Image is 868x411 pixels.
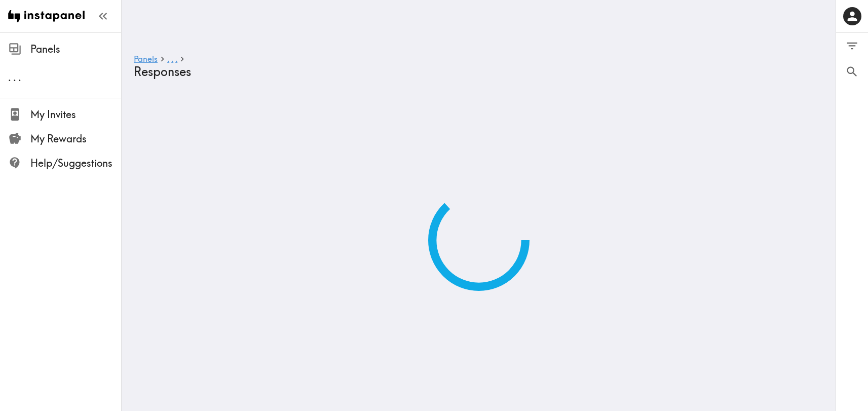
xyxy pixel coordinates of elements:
[167,54,169,64] span: .
[836,33,868,59] button: Filter Responses
[175,54,177,64] span: .
[845,39,859,53] span: Filter Responses
[30,156,121,170] span: Help/Suggestions
[30,107,121,122] span: My Invites
[845,65,859,79] span: Search
[836,59,868,85] button: Search
[134,64,815,79] h4: Responses
[18,71,21,84] span: .
[171,54,173,64] span: .
[30,132,121,146] span: My Rewards
[30,42,121,56] span: Panels
[134,55,158,64] a: Panels
[8,71,11,84] span: .
[167,55,177,64] a: ...
[13,71,16,84] span: .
